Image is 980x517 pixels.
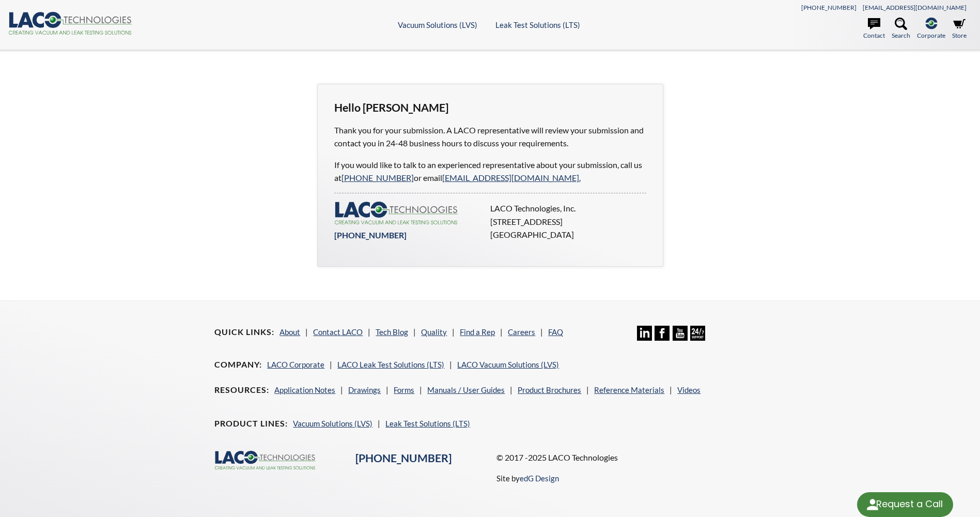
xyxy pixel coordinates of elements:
a: Leak Test Solutions (LTS) [385,419,470,428]
a: Leak Test Solutions (LTS) [495,20,580,29]
a: FAQ [548,327,563,337]
a: [PHONE_NUMBER] [801,4,857,11]
h4: Company [214,359,262,370]
span: Corporate [917,31,945,40]
a: LACO Corporate [267,360,324,369]
a: [PHONE_NUMBER] [355,451,452,465]
a: Manuals / User Guides [427,385,505,394]
p: Thank you for your submission. A LACO representative will review your submission and contact you ... [334,124,646,150]
img: round button [864,496,881,513]
a: Vacuum Solutions (LVS) [398,20,477,29]
a: [EMAIL_ADDRESS][DOMAIN_NAME]. [442,173,581,183]
a: Drawings [348,385,381,394]
a: Application Notes [274,385,335,394]
a: Videos [677,385,701,394]
a: Tech Blog [376,327,408,337]
a: Product Brochures [518,385,581,394]
a: Vacuum Solutions (LVS) [293,419,372,428]
p: Site by [496,472,559,484]
a: [PHONE_NUMBER] [341,173,414,183]
a: LACO Vacuum Solutions (LVS) [457,360,559,369]
h4: Quick Links [214,327,274,338]
h3: Hello [PERSON_NAME] [334,101,646,115]
a: Careers [508,327,535,337]
a: [PHONE_NUMBER] [334,230,407,240]
a: [EMAIL_ADDRESS][DOMAIN_NAME] [863,4,967,11]
a: Quality [421,327,447,337]
a: LACO Leak Test Solutions (LTS) [337,360,444,369]
a: edG Design [520,474,559,483]
a: Contact LACO [313,327,363,337]
img: LACO-technologies-logo-332f5733453eebdf26714ea7d5b5907d645232d7be7781e896b464cb214de0d9.svg [334,202,458,224]
p: If you would like to talk to an experienced representative about your submission, call us at or e... [334,158,646,185]
a: Store [952,18,967,40]
a: Search [892,18,910,40]
a: About [279,327,300,337]
p: © 2017 -2025 LACO Technologies [496,451,766,464]
a: Find a Rep [460,327,495,337]
img: 24/7 Support Icon [690,326,705,341]
div: Request a Call [857,492,953,517]
a: 24/7 Support [690,333,705,342]
div: Request a Call [876,492,943,516]
a: Reference Materials [594,385,664,394]
a: Contact [863,18,885,40]
p: LACO Technologies, Inc. [STREET_ADDRESS] [GEOGRAPHIC_DATA] [490,202,640,241]
a: Forms [394,385,414,394]
h4: Product Lines [214,418,288,429]
h4: Resources [214,385,269,396]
